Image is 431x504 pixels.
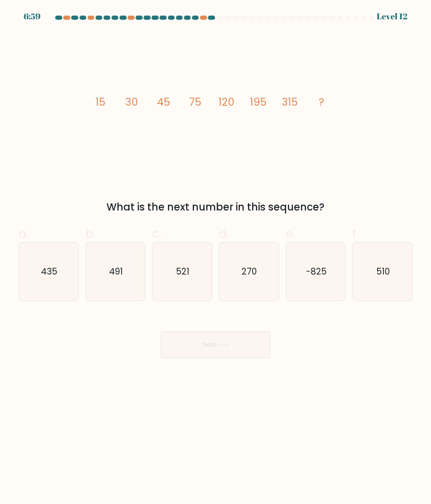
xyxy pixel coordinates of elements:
tspan: 45 [157,95,170,109]
div: 6:59 [24,10,40,23]
text: 270 [242,265,257,277]
span: e. [286,225,295,242]
text: 521 [176,265,189,277]
span: b. [85,225,96,242]
span: c. [152,225,161,242]
text: 510 [376,265,390,277]
div: Level 12 [377,10,407,23]
div: What is the next number in this sequence? [24,200,407,215]
tspan: ? [319,95,324,109]
tspan: 30 [125,95,138,109]
tspan: 195 [250,95,266,109]
span: a. [19,225,29,242]
span: f. [352,225,358,242]
button: Next [161,331,270,358]
tspan: 120 [218,95,234,109]
text: -825 [306,265,327,277]
text: 435 [41,265,57,277]
text: 491 [109,265,123,277]
span: d. [219,225,229,242]
tspan: 75 [189,95,201,109]
tspan: 15 [96,95,105,109]
tspan: 315 [282,95,298,109]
